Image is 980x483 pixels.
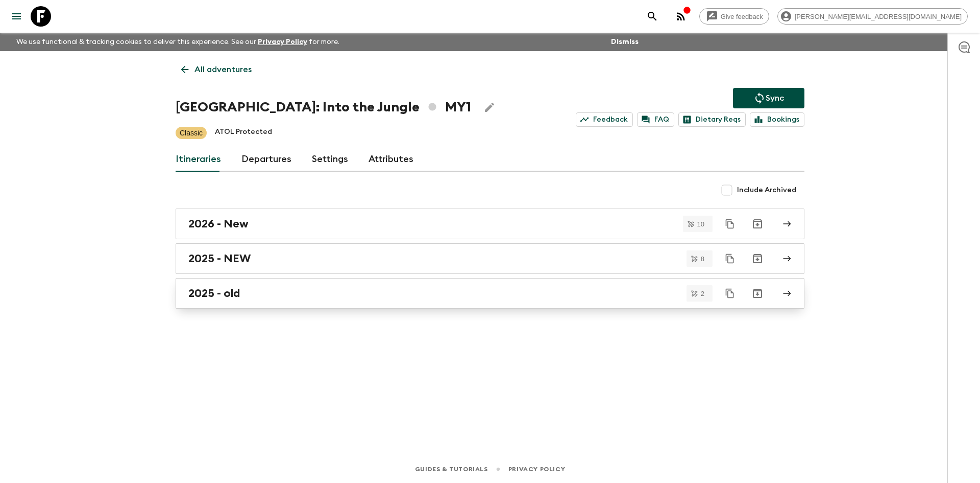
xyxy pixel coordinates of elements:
a: FAQ [637,112,674,127]
button: Sync adventure departures to the booking engine [733,88,804,108]
button: Archive [747,214,768,234]
a: 2026 - New [176,209,804,239]
span: Give feedback [715,13,769,20]
a: Attributes [369,147,413,172]
a: Privacy Policy [258,38,307,45]
p: All adventures [194,63,252,76]
button: Duplicate [721,284,739,303]
h2: 2026 - New [188,217,249,231]
button: Archive [747,283,768,304]
a: Settings [312,147,348,172]
span: 2 [695,290,710,297]
a: Give feedback [699,8,769,25]
a: 2025 - old [176,278,804,309]
button: menu [6,6,27,27]
h2: 2025 - old [188,287,240,300]
a: Bookings [750,112,804,127]
a: Feedback [576,112,633,127]
span: Include Archived [737,185,796,195]
a: All adventures [176,59,257,80]
span: 8 [695,256,710,262]
h1: [GEOGRAPHIC_DATA]: Into the Jungle MY1 [176,97,471,118]
p: We use functional & tracking cookies to deliver this experience. See our for more. [12,33,344,51]
button: Dismiss [608,35,641,49]
button: Edit Adventure Title [479,97,500,118]
p: Classic [180,128,203,138]
span: 10 [691,221,710,227]
span: [PERSON_NAME][EMAIL_ADDRESS][DOMAIN_NAME] [789,13,967,20]
button: search adventures [642,6,663,27]
p: Sync [766,92,784,104]
a: Itineraries [176,147,221,172]
p: ATOL Protected [215,127,272,139]
h2: 2025 - NEW [188,252,251,265]
a: Departures [241,147,291,172]
div: [PERSON_NAME][EMAIL_ADDRESS][DOMAIN_NAME] [777,8,968,25]
button: Duplicate [721,215,739,233]
button: Duplicate [721,249,739,268]
a: 2025 - NEW [176,243,804,274]
a: Guides & Tutorials [415,464,488,475]
a: Privacy Policy [508,464,565,475]
a: Dietary Reqs [678,112,746,127]
button: Archive [747,248,768,269]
